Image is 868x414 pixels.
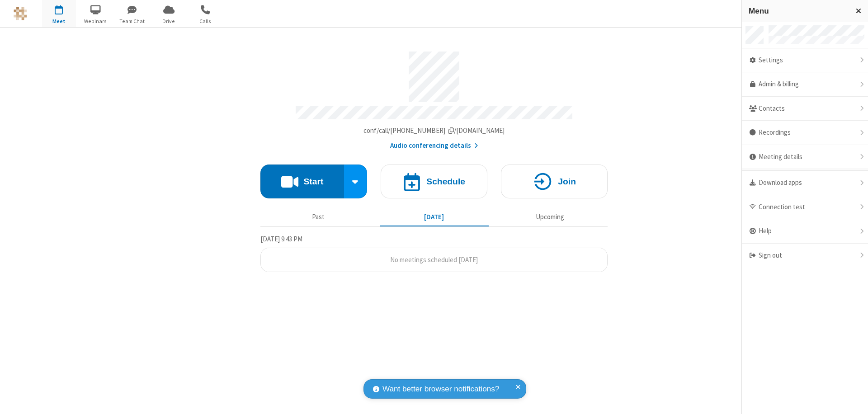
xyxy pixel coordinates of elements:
button: Upcoming [495,208,604,226]
span: [DATE] 9:43 PM [260,235,302,243]
span: Copy my meeting room link [363,126,505,135]
span: Meet [42,17,76,25]
div: Contacts [742,97,868,121]
button: Start [260,165,344,198]
span: Drive [152,17,186,25]
button: Join [501,165,608,198]
img: QA Selenium DO NOT DELETE OR CHANGE [14,7,27,20]
div: Download apps [742,171,868,195]
button: Audio conferencing details [390,141,478,151]
span: Team Chat [115,17,149,25]
div: Help [742,219,868,244]
section: Account details [260,45,608,151]
h4: Start [303,177,323,186]
button: Past [264,208,373,226]
button: Copy my meeting room linkCopy my meeting room link [363,126,505,136]
h4: Join [558,177,576,186]
div: Connection test [742,195,868,220]
div: Sign out [742,244,868,268]
span: Want better browser notifications? [382,383,499,395]
a: Admin & billing [742,72,868,97]
button: Schedule [381,165,487,198]
span: Webinars [79,17,113,25]
div: Start conference options [344,165,368,198]
h4: Schedule [426,177,465,186]
button: [DATE] [380,208,489,226]
span: No meetings scheduled [DATE] [390,255,478,264]
section: Today's Meetings [260,234,608,273]
div: Settings [742,48,868,73]
span: Calls [189,17,222,25]
div: Meeting details [742,145,868,169]
h3: Menu [749,7,848,15]
div: Recordings [742,121,868,145]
